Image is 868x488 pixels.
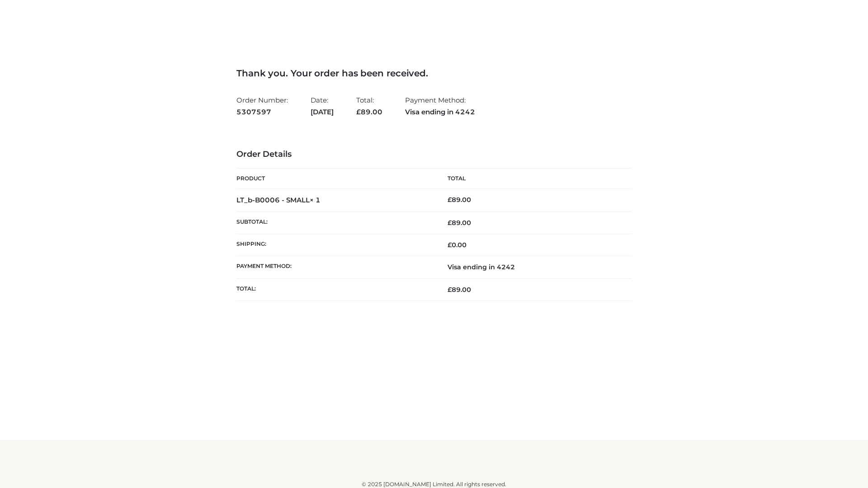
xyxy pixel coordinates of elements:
h3: Thank you. Your order has been received. [236,68,632,79]
strong: [DATE] [311,106,334,118]
th: Shipping: [236,234,434,256]
td: Visa ending in 4242 [434,256,632,278]
th: Product [236,169,434,189]
li: Total: [356,92,382,120]
li: Date: [311,92,334,120]
li: Payment Method: [405,92,475,120]
strong: LT_b-B0006 - SMALL [236,196,321,204]
span: £ [448,219,452,227]
th: Total [434,169,632,189]
h3: Order Details [236,150,632,160]
strong: Visa ending in 4242 [405,106,475,118]
strong: × 1 [310,196,321,204]
span: £ [448,241,452,249]
span: £ [448,286,452,294]
li: Order Number: [236,92,288,120]
bdi: 0.00 [448,241,467,249]
bdi: 89.00 [448,196,471,204]
th: Subtotal: [236,211,434,234]
span: 89.00 [448,286,471,294]
th: Payment method: [236,256,434,278]
span: 89.00 [448,219,471,227]
th: Total: [236,278,434,300]
span: £ [356,108,361,116]
span: 89.00 [356,108,382,116]
strong: 5307597 [236,106,288,118]
span: £ [448,196,452,204]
